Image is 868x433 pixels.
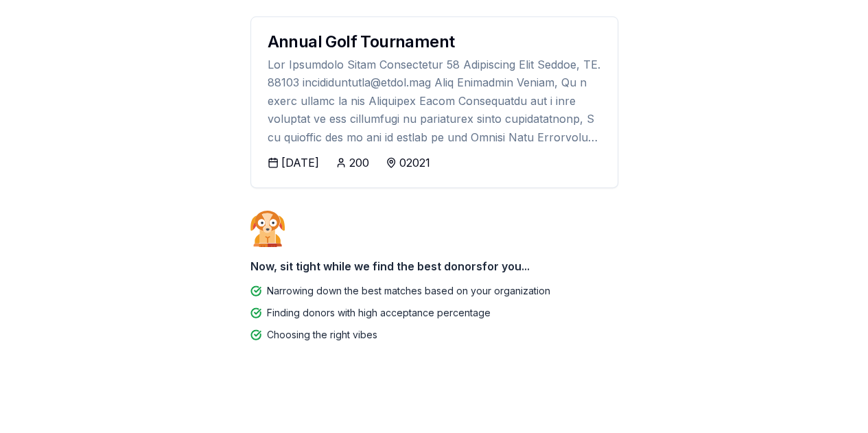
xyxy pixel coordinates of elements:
div: Choosing the right vibes [267,327,377,343]
div: Annual Golf Tournament [268,34,601,50]
div: 200 [349,154,369,171]
div: Narrowing down the best matches based on your organization [267,283,550,299]
div: [DATE] [281,154,319,171]
div: Finding donors with high acceptance percentage [267,305,491,321]
div: 02021 [399,154,430,171]
div: Now, sit tight while we find the best donors for you... [250,253,618,280]
div: Lor Ipsumdolo Sitam Consectetur 58 Adipiscing Elit Seddoe, TE. 88103 incididuntutla@etdol.mag Ali... [268,56,601,146]
img: Dog waiting patiently [250,210,285,247]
